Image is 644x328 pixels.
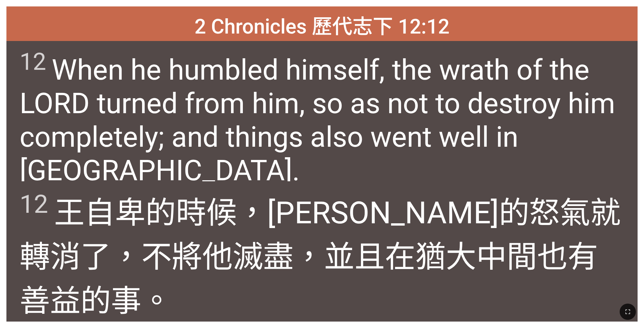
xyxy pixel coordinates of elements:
wh3068: 的怒氣 [20,195,621,319]
wh7843: 盡 [20,239,598,319]
span: When he humbled himself, the wrath of the LORD turned from him, so as not to destroy him complete... [20,48,625,187]
sup: 12 [20,48,46,76]
wh3617: ，並且在猶大 [20,239,598,319]
span: 王自卑 [20,188,625,320]
span: 2 Chronicles 歷代志下 12:12 [194,10,450,39]
sup: 12 [20,189,48,219]
wh7725: ，不將他滅 [20,239,598,319]
wh639: 就轉消了 [20,195,621,319]
wh1697: 。 [141,283,172,319]
wh2896: 的事 [80,283,172,319]
wh3665: 的時候，[PERSON_NAME] [20,195,621,319]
